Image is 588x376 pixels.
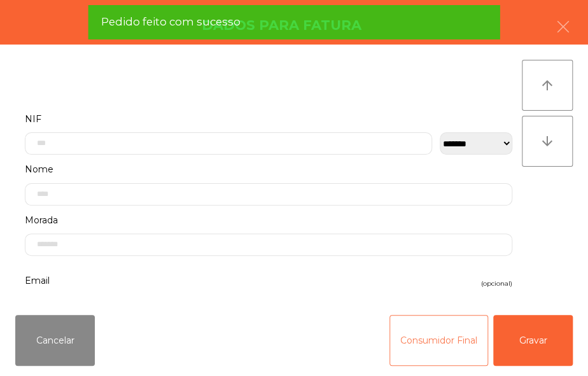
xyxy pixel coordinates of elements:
button: Consumidor Final [389,315,488,366]
span: NIF [25,111,41,128]
span: Pedido feito com sucesso [101,14,241,30]
button: Cancelar [15,315,95,366]
span: Morada [25,212,58,229]
i: arrow_upward [540,78,555,93]
span: Nome [25,161,53,178]
button: Gravar [493,315,573,366]
i: arrow_downward [540,134,555,149]
span: Email [25,272,50,289]
button: arrow_downward [522,116,573,167]
span: (opcional) [481,277,512,289]
button: arrow_upward [522,60,573,111]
